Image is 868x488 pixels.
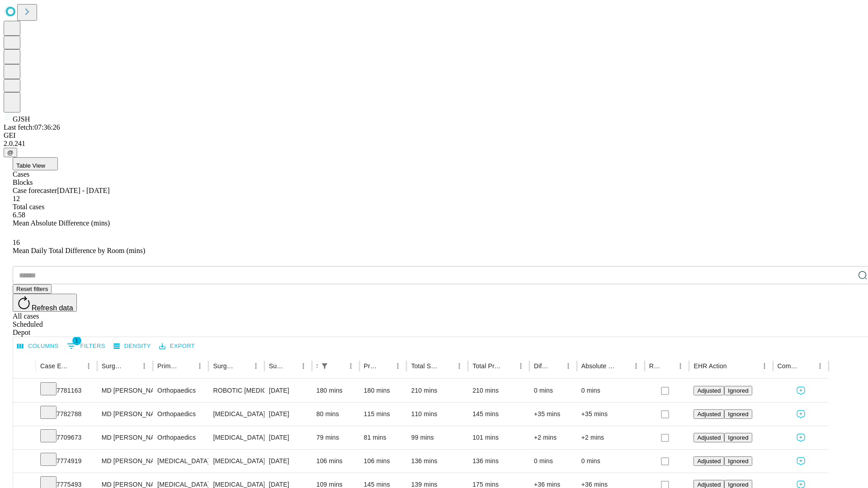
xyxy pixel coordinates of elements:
[40,379,93,402] div: 7781163
[472,379,525,402] div: 210 mins
[581,362,616,370] div: Absolute Difference
[411,379,463,402] div: 210 mins
[379,360,392,372] button: Sort
[316,426,355,449] div: 79 mins
[13,239,20,246] span: 16
[472,362,501,370] div: Total Predicted Duration
[534,362,548,370] div: Difference
[316,379,355,402] div: 180 mins
[316,403,355,426] div: 80 mins
[724,433,752,442] button: Ignored
[13,115,30,123] span: GJSH
[16,162,45,169] span: Table View
[693,386,724,395] button: Adjusted
[514,360,527,372] button: Menu
[472,426,525,449] div: 101 mins
[57,187,109,194] span: [DATE] - [DATE]
[693,409,724,419] button: Adjusted
[13,211,25,219] span: 6.58
[472,450,525,473] div: 136 mins
[32,304,73,312] span: Refresh data
[502,360,514,372] button: Sort
[157,450,204,473] div: [MEDICAL_DATA]
[411,426,463,449] div: 99 mins
[297,360,310,372] button: Menu
[581,403,640,426] div: +35 mins
[269,450,307,473] div: [DATE]
[138,360,151,372] button: Menu
[728,411,748,418] span: Ignored
[40,403,93,426] div: 7782788
[758,360,771,372] button: Menu
[728,387,748,394] span: Ignored
[213,379,259,402] div: ROBOTIC [MEDICAL_DATA] KNEE TOTAL
[801,360,814,372] button: Sort
[4,148,17,157] button: @
[693,433,724,442] button: Adjusted
[213,362,236,370] div: Surgery Name
[16,286,48,292] span: Reset filters
[7,149,14,156] span: @
[213,426,259,449] div: [MEDICAL_DATA] WITH [MEDICAL_DATA] REPAIR
[111,339,153,353] button: Density
[40,426,93,449] div: 7709673
[102,426,148,449] div: MD [PERSON_NAME] [PERSON_NAME] Md
[364,403,402,426] div: 115 mins
[728,481,748,488] span: Ignored
[534,403,572,426] div: +35 mins
[193,360,206,372] button: Menu
[316,362,317,370] div: Scheduled In Room Duration
[332,360,344,372] button: Sort
[72,336,81,345] span: 1
[157,339,197,353] button: Export
[269,403,307,426] div: [DATE]
[157,379,204,402] div: Orthopaedics
[693,456,724,466] button: Adjusted
[102,379,148,402] div: MD [PERSON_NAME] [PERSON_NAME] Md
[318,360,331,372] button: Show filters
[18,407,31,422] button: Expand
[284,360,297,372] button: Sort
[250,360,262,372] button: Menu
[364,450,402,473] div: 106 mins
[814,360,826,372] button: Menu
[4,140,864,148] div: 2.0.241
[102,362,124,370] div: Surgeon Name
[411,362,439,370] div: Total Scheduled Duration
[724,456,752,466] button: Ignored
[237,360,250,372] button: Sort
[411,450,463,473] div: 136 mins
[661,360,674,372] button: Sort
[157,362,180,370] div: Primary Service
[18,430,31,446] button: Expand
[697,434,721,441] span: Adjusted
[13,284,52,294] button: Reset filters
[411,403,463,426] div: 110 mins
[157,426,204,449] div: Orthopaedics
[392,360,404,372] button: Menu
[18,454,31,469] button: Expand
[581,379,640,402] div: 0 mins
[649,362,661,370] div: Resolved in EHR
[697,411,721,418] span: Adjusted
[534,450,572,473] div: 0 mins
[581,426,640,449] div: +2 mins
[18,383,31,399] button: Expand
[549,360,562,372] button: Sort
[13,219,110,227] span: Mean Absolute Difference (mins)
[562,360,575,372] button: Menu
[65,339,108,353] button: Show filters
[13,195,20,202] span: 12
[102,450,148,473] div: MD [PERSON_NAME] E Md
[102,403,148,426] div: MD [PERSON_NAME] [PERSON_NAME] Md
[728,458,748,465] span: Ignored
[472,403,525,426] div: 145 mins
[697,387,721,394] span: Adjusted
[269,379,307,402] div: [DATE]
[316,450,355,473] div: 106 mins
[318,360,331,372] div: 1 active filter
[364,379,402,402] div: 180 mins
[125,360,138,372] button: Sort
[13,187,57,194] span: Case forecaster
[724,386,752,395] button: Ignored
